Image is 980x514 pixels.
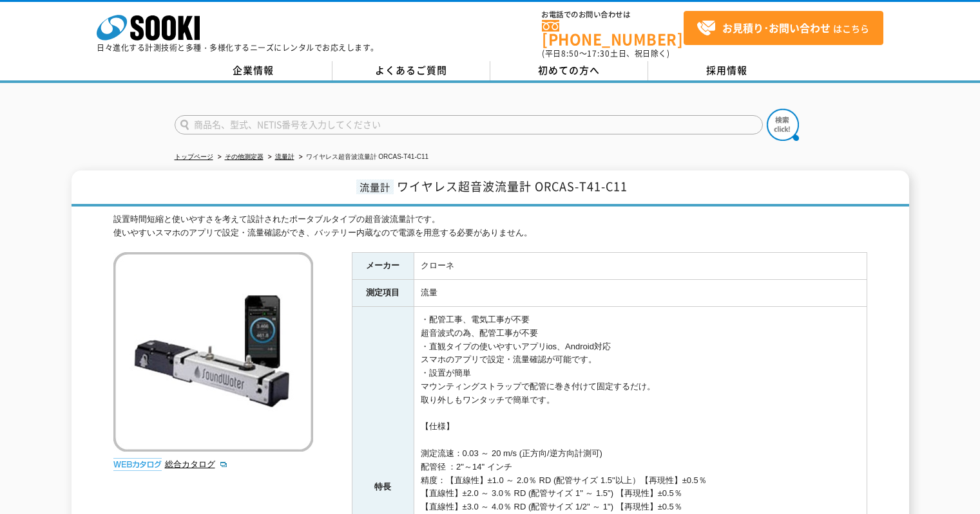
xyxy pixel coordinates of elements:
[356,179,394,194] span: 流量計
[113,252,313,452] img: ワイヤレス超音波流量計 ORCAS-T41-C11
[542,48,669,59] span: (平日 ～ 土日、祝日除く)
[296,151,429,164] li: ワイヤレス超音波流量計 ORCAS-T41-C11
[722,20,831,35] strong: お見積り･お問い合わせ
[352,280,414,307] th: 測定項目
[352,253,414,280] th: メーカー
[490,61,648,80] a: 初めての方へ
[414,253,867,280] td: クローネ
[332,61,490,80] a: よくあるご質問
[275,153,294,160] a: 流量計
[414,280,867,307] td: 流量
[175,115,763,134] input: 商品名、型式、NETIS番号を入力してください
[587,48,610,59] span: 17:30
[648,61,806,80] a: 採用情報
[97,44,379,51] p: 日々進化する計測技術と多種・多様化するニーズにレンタルでお応えします。
[561,48,579,59] span: 8:50
[767,109,799,141] img: btn_search.png
[175,61,332,80] a: 企業情報
[113,213,867,240] div: 設置時間短縮と使いやすさを考えて設計されたポータブルタイプの超音波流量計です。 使いやすいスマホのアプリで設定・流量確認ができ、バッテリー内蔵なので電源を用意する必要がありません。
[175,153,213,160] a: トップページ
[538,63,600,77] span: 初めての方へ
[542,20,684,46] a: [PHONE_NUMBER]
[113,458,162,471] img: webカタログ
[542,11,684,19] span: お電話でのお問い合わせは
[697,19,869,38] span: はこちら
[684,11,883,45] a: お見積り･お問い合わせはこちら
[165,459,228,469] a: 総合カタログ
[397,178,628,195] span: ワイヤレス超音波流量計 ORCAS-T41-C11
[225,153,264,160] a: その他測定器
